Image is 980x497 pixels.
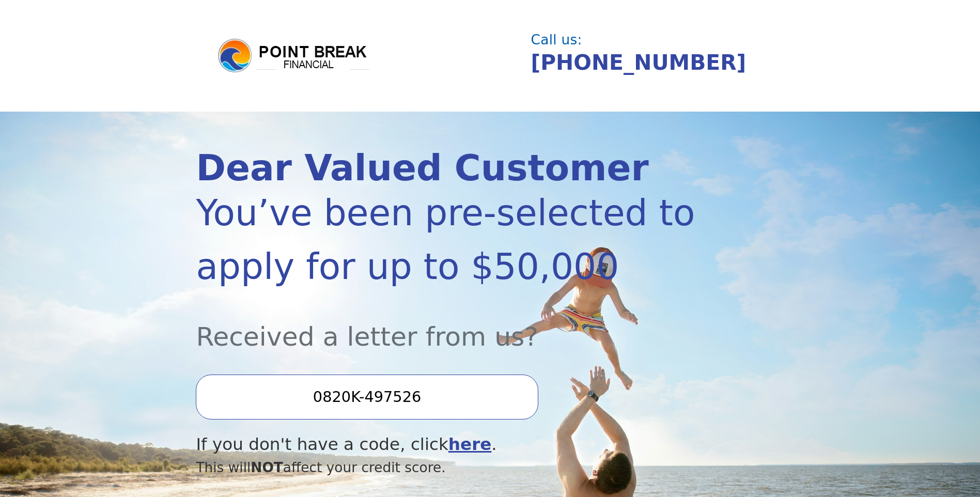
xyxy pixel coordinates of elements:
[531,33,776,46] div: Call us:
[196,375,538,419] input: Enter your Offer Code:
[531,50,746,75] a: [PHONE_NUMBER]
[196,150,695,186] div: Dear Valued Customer
[196,432,695,457] div: If you don't have a code, click .
[251,459,283,475] span: NOT
[448,434,492,454] a: here
[216,37,371,74] img: logo.png
[196,293,695,356] div: Received a letter from us?
[196,186,695,293] div: You’ve been pre-selected to apply for up to $50,000
[196,457,695,478] div: This will affect your credit score.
